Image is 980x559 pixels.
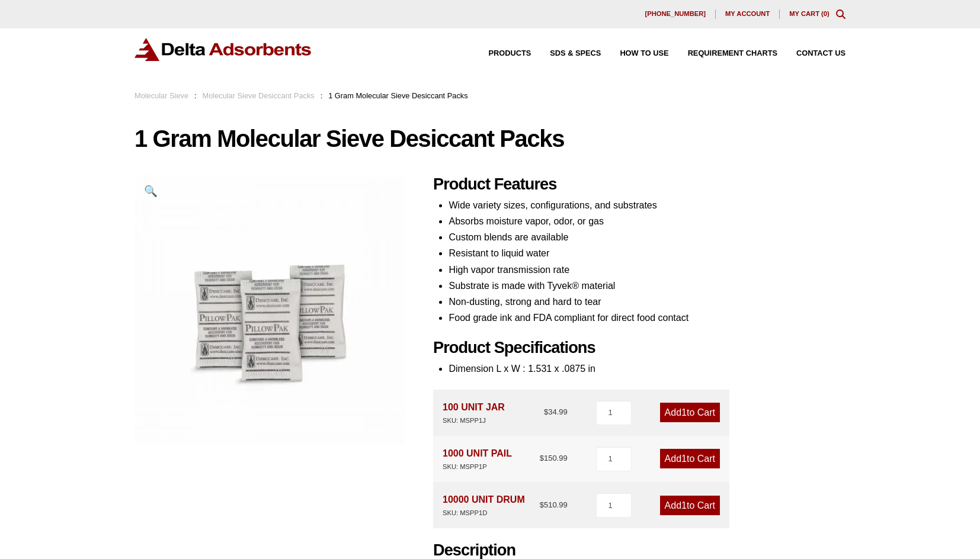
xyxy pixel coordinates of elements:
span: $ [540,500,544,509]
span: 1 [681,407,687,417]
span: 🔍 [144,185,158,197]
span: 1 [681,500,687,510]
div: 100 UNIT JAR [443,399,505,426]
a: Requirement Charts [669,50,777,57]
li: High vapor transmission rate [449,262,846,278]
h2: Product Features [433,175,846,194]
li: Substrate is made with Tyvek® material [449,278,846,294]
li: Wide variety sizes, configurations, and substrates [449,197,846,213]
li: Resistant to liquid water [449,245,846,261]
a: View full-screen image gallery [134,175,167,207]
a: Add1to Cart [660,449,720,468]
h2: Product Specifications [433,338,846,358]
li: Absorbs moisture vapor, odor, or gas [449,213,846,229]
li: Food grade ink and FDA compliant for direct food contact [449,310,846,326]
div: SKU: MSPP1J [443,415,505,426]
span: SDS & SPECS [550,50,601,57]
li: Custom blends are available [449,229,846,245]
li: Dimension L x W : 1.531 x .0875 in [449,361,846,377]
a: Add1to Cart [660,403,720,422]
img: Delta Adsorbents [134,38,312,61]
div: SKU: MSPP1P [443,461,512,473]
a: Contact Us [777,50,846,57]
a: My Cart (0) [789,10,830,17]
bdi: 150.99 [540,454,568,462]
a: How to Use [601,50,668,57]
a: Add1to Cart [660,496,720,515]
div: SKU: MSPP1D [443,507,525,519]
a: Molecular Sieve Desiccant Packs [203,91,315,100]
span: How to Use [620,50,668,57]
span: : [321,91,323,100]
span: My account [725,11,770,17]
span: Requirement Charts [688,50,777,57]
span: [PHONE_NUMBER] [645,11,706,17]
span: 1 [681,454,687,464]
span: $ [544,407,548,416]
a: [PHONE_NUMBER] [635,9,716,19]
a: Products [470,50,531,57]
div: Toggle Modal Content [836,9,846,19]
span: Contact Us [796,50,846,57]
div: 1000 UNIT PAIL [443,445,512,473]
a: Molecular Sieve [134,91,188,100]
h1: 1 Gram Molecular Sieve Desiccant Packs [134,126,846,151]
span: Products [489,50,531,57]
span: : [194,91,197,100]
bdi: 510.99 [540,500,568,509]
bdi: 34.99 [544,407,568,416]
span: $ [540,454,544,462]
a: SDS & SPECS [531,50,601,57]
div: 10000 UNIT DRUM [443,491,525,519]
span: 1 Gram Molecular Sieve Desiccant Packs [328,91,467,100]
span: 0 [824,10,827,17]
li: Non-dusting, strong and hard to tear [449,294,846,310]
a: My account [716,9,780,19]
